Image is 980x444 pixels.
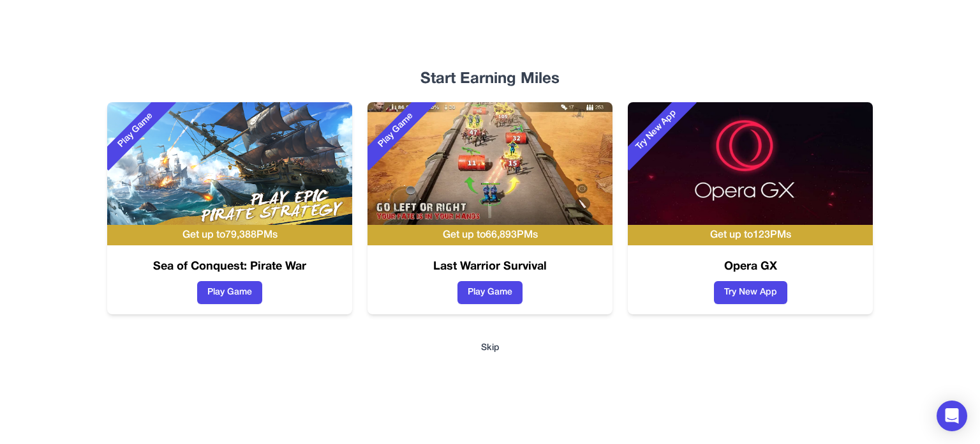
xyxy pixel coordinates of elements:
div: Start Earning Miles [102,69,878,89]
div: Open Intercom Messenger [937,401,967,431]
div: Play Game [356,90,436,171]
img: Sea of Conquest: Pirate War [107,102,352,225]
h3: Sea of Conquest: Pirate War [107,258,352,276]
div: Get up to 79,388 PMs [107,225,352,245]
img: Last Warrior Survival [367,102,612,225]
button: Play Game [197,281,262,304]
h3: Last Warrior Survival [367,258,612,276]
div: Play Game [96,90,176,171]
button: Try New App [714,281,787,304]
button: Play Game [457,281,523,304]
h3: Opera GX [628,258,873,276]
img: Opera GX [628,102,873,225]
button: Skip [481,342,500,355]
div: Get up to 123 PMs [628,225,873,245]
div: Try New App [616,90,697,171]
div: Get up to 66,893 PMs [367,225,612,245]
